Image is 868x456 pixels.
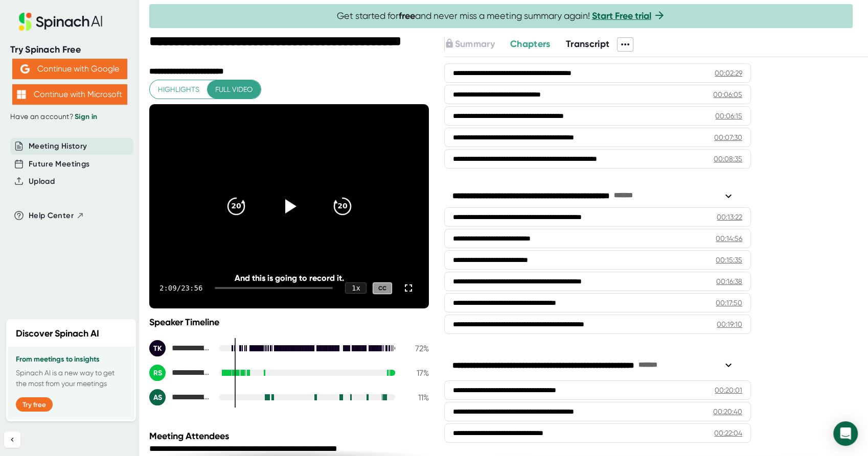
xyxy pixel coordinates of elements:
div: 00:20:01 [715,385,742,395]
div: 00:14:56 [716,233,742,244]
h2: Discover Spinach AI [16,327,99,341]
button: Future Meetings [29,158,89,170]
button: Transcript [566,37,610,51]
span: Highlights [158,83,199,96]
button: Summary [444,37,494,51]
div: Upgrade to access [444,37,510,52]
div: And this is going to record it. [177,273,401,283]
button: Continue with Google [12,59,127,79]
div: 00:22:04 [714,428,742,438]
button: Continue with Microsoft [12,84,127,105]
div: 00:16:38 [716,276,742,286]
div: 00:08:35 [714,154,742,164]
b: free [399,10,415,21]
div: TK [149,340,166,356]
button: Collapse sidebar [4,431,20,448]
span: Chapters [510,38,551,50]
div: Speaker Timeline [149,317,429,328]
span: Summary [454,38,494,50]
a: Start Free trial [592,10,651,21]
div: 00:20:40 [713,406,742,417]
div: Open Intercom Messenger [833,421,858,446]
button: Upload [29,176,55,187]
div: AS [149,389,166,405]
button: Try free [16,397,53,412]
button: Highlights [150,80,208,99]
span: Transcript [566,38,610,50]
button: Help Center [29,210,84,222]
div: 72 % [403,344,429,353]
div: 00:17:50 [716,298,742,308]
img: Aehbyd4JwY73AAAAAElFTkSuQmCC [20,64,30,74]
button: Meeting History [29,140,87,152]
div: 00:13:22 [717,212,742,222]
div: Have an account? [10,112,129,122]
div: 00:06:15 [715,111,742,121]
button: Full video [207,80,261,99]
div: 00:15:35 [716,255,742,265]
div: 00:06:05 [713,89,742,100]
div: 11 % [403,393,429,402]
div: Thirumal Kandari [149,340,211,356]
div: Raja_Alignity Solutions [149,365,211,381]
div: RS [149,365,166,381]
div: 00:07:30 [714,132,742,142]
span: Full video [215,83,253,96]
p: Spinach AI is a new way to get the most from your meetings [16,368,126,389]
div: 1 x [345,282,367,294]
div: CC [373,282,392,294]
span: Help Center [29,210,74,222]
a: Sign in [75,112,97,121]
div: 00:19:10 [717,319,742,329]
button: Chapters [510,37,551,51]
span: Get started for and never miss a meeting summary again! [337,10,666,22]
div: 2:09 / 23:56 [159,284,202,292]
div: Alignity Solutions [149,389,211,405]
div: Meeting Attendees [149,430,431,442]
div: 17 % [403,368,429,378]
h3: From meetings to insights [16,355,126,364]
div: Try Spinach Free [10,44,129,56]
div: 00:02:29 [715,68,742,78]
